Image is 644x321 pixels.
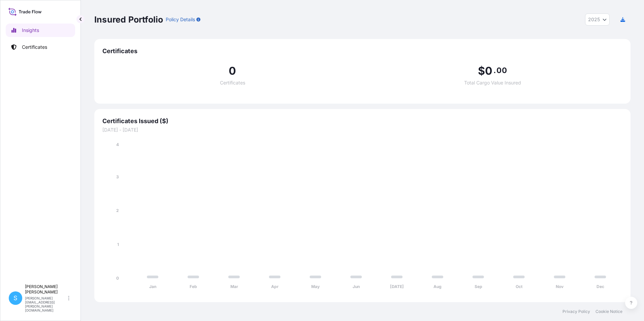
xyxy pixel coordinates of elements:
[102,127,622,133] span: [DATE] - [DATE]
[311,284,320,289] tspan: May
[556,284,564,289] tspan: Nov
[94,14,163,25] p: Insured Portfolio
[116,142,119,147] tspan: 4
[585,13,610,26] button: Year Selector
[353,284,360,289] tspan: Jun
[25,296,67,312] p: [PERSON_NAME][EMAIL_ADDRESS][PERSON_NAME][DOMAIN_NAME]
[229,66,236,76] span: 0
[25,284,67,295] p: [PERSON_NAME] [PERSON_NAME]
[485,66,492,76] span: 0
[597,284,604,289] tspan: Dec
[149,284,156,289] tspan: Jan
[166,16,195,23] p: Policy Details
[271,284,279,289] tspan: Apr
[562,309,590,314] a: Privacy Policy
[6,24,75,37] a: Insights
[22,44,47,50] p: Certificates
[190,284,197,289] tspan: Feb
[116,208,119,213] tspan: 2
[588,16,600,23] span: 2025
[116,276,119,281] tspan: 0
[475,284,482,289] tspan: Sep
[6,40,75,54] a: Certificates
[117,242,119,247] tspan: 1
[390,284,404,289] tspan: [DATE]
[493,68,496,73] span: .
[496,68,507,73] span: 00
[230,284,238,289] tspan: Mar
[220,80,245,85] span: Certificates
[13,295,18,301] span: S
[22,27,39,34] p: Insights
[116,174,119,179] tspan: 3
[102,117,622,125] span: Certificates Issued ($)
[595,309,622,314] a: Cookie Notice
[516,284,523,289] tspan: Oct
[433,284,442,289] tspan: Aug
[478,66,485,76] span: $
[464,80,521,85] span: Total Cargo Value Insured
[102,47,622,55] span: Certificates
